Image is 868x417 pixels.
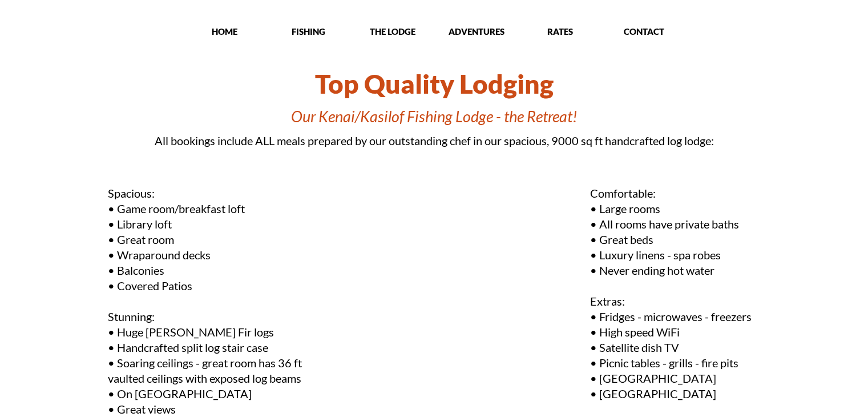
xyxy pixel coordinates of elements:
[108,324,317,340] p: • Huge [PERSON_NAME] Fir logs
[603,26,685,37] p: CONTACT
[108,186,317,201] p: Spacious:
[92,63,777,105] h1: Top Quality Lodging
[590,201,762,216] p: • Large rooms
[108,278,317,294] p: • Covered Patios
[108,386,317,402] p: • On [GEOGRAPHIC_DATA]
[519,26,601,37] p: RATES
[184,26,266,37] p: HOME
[92,133,777,149] p: All bookings include ALL meals prepared by our outstanding chef in our spacious, 9000 sq ft handc...
[435,26,518,37] p: ADVENTURES
[108,201,317,216] p: • Game room/breakfast loft
[268,26,350,37] p: FISHING
[590,186,762,201] p: Comfortable:
[92,105,777,129] h1: Our Kenai/Kasilof Fishing Lodge - the Retreat!
[108,263,317,278] p: • Balconies
[108,247,317,263] p: • Wraparound decks
[590,371,762,386] p: • [GEOGRAPHIC_DATA]
[590,247,762,263] p: • Luxury linens - spa robes
[108,216,317,232] p: • Library loft
[108,402,317,417] p: • Great views
[352,26,434,37] p: THE LODGE
[590,386,762,402] p: • [GEOGRAPHIC_DATA]
[590,324,762,340] p: • High speed WiFi
[590,309,762,324] p: • Fridges - microwaves - freezers
[590,232,762,247] p: • Great beds
[108,232,317,247] p: • Great room
[590,340,762,355] p: • Satellite dish TV
[590,216,762,232] p: • All rooms have private baths
[108,355,317,386] p: • Soaring ceilings - great room has 36 ft vaulted ceilings with exposed log beams
[108,340,317,355] p: • Handcrafted split log stair case
[590,294,762,309] p: Extras:
[590,263,762,278] p: • Never ending hot water
[108,309,317,324] p: Stunning:
[590,355,762,371] p: • Picnic tables - grills - fire pits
